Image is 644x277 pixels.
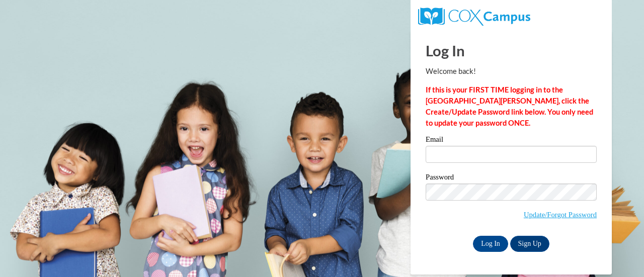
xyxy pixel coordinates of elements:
p: Welcome back! [426,66,597,77]
a: COX Campus [418,12,530,20]
strong: If this is your FIRST TIME logging in to the [GEOGRAPHIC_DATA][PERSON_NAME], click the Create/Upd... [426,85,593,127]
input: Log In [473,236,508,252]
img: COX Campus [418,8,530,26]
h1: Log In [426,40,597,61]
label: Password [426,173,597,183]
label: Email [426,136,597,146]
a: Sign Up [510,236,549,252]
a: Update/Forgot Password [524,211,597,219]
